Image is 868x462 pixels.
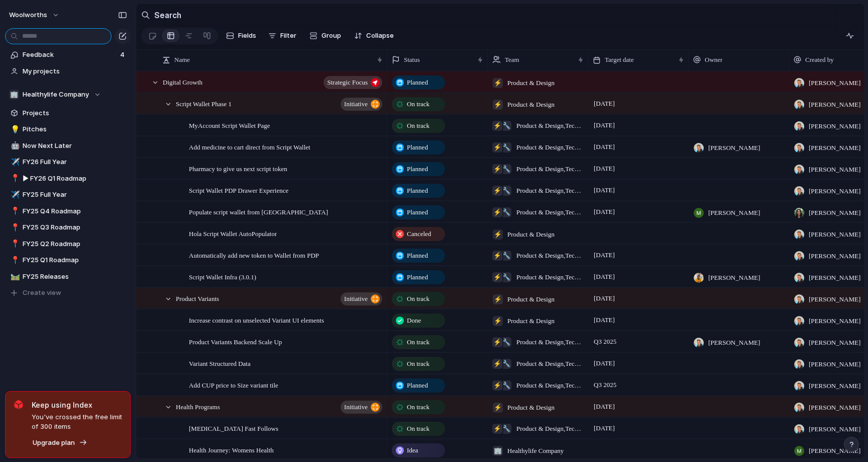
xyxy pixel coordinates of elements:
[23,255,127,265] span: FY25 Q1 Roadmap
[809,294,860,304] span: [PERSON_NAME]
[9,90,19,100] div: 🏢
[516,424,584,434] span: Product & Design , Tech Internal
[407,316,421,326] span: Done
[154,9,181,21] h2: Search
[705,55,722,65] span: Owner
[809,403,860,413] span: [PERSON_NAME]
[341,98,382,111] button: initiative
[9,272,19,282] button: 🛤️
[407,121,429,131] span: On track
[11,271,18,282] div: 🛤️
[280,31,296,41] span: Filter
[708,143,760,153] span: [PERSON_NAME]
[222,28,260,44] button: Fields
[189,314,324,326] span: Increase contrast on unselected Variant UI elements
[407,99,429,109] span: On track
[605,55,634,65] span: Target date
[189,163,287,174] span: Pharmacy to give us next script token
[189,422,278,434] span: [MEDICAL_DATA] Fast Follows
[493,316,503,326] div: ⚡
[23,174,127,184] span: ▶︎ FY26 Q1 Roadmap
[189,379,278,391] span: Add CUP price to Size variant tile
[809,229,860,240] span: [PERSON_NAME]
[492,337,502,347] div: ⚡
[5,155,131,170] a: ✈️FY26 Full Year
[344,400,368,414] span: initiative
[516,251,584,261] span: Product & Design , Tech Internal
[189,336,282,347] span: Product Variants Backend Scale Up
[501,121,511,131] div: 🔧
[5,237,131,252] a: 📍FY25 Q2 Roadmap
[591,184,617,196] span: [DATE]
[493,100,503,110] div: ⚡
[23,50,117,60] span: Feedback
[591,141,617,153] span: [DATE]
[516,164,584,174] span: Product & Design , Tech Internal
[516,121,584,131] span: Product & Design , Tech Internal
[501,207,511,217] div: 🔧
[120,50,127,60] span: 4
[23,124,127,134] span: Pitches
[30,436,90,450] button: Upgrade plan
[304,28,346,44] button: Group
[9,174,19,184] button: 📍
[492,272,502,282] div: ⚡
[516,272,584,282] span: Product & Design , Tech Internal
[809,251,860,261] span: [PERSON_NAME]
[492,186,502,196] div: ⚡
[591,336,619,348] span: Q3 2025
[189,206,328,217] span: Populate script wallet from [GEOGRAPHIC_DATA]
[5,64,131,79] a: My projects
[5,204,131,219] div: 📍FY25 Q4 Roadmap
[492,142,502,152] div: ⚡
[708,338,760,348] span: [PERSON_NAME]
[176,401,220,412] span: Health Programs
[5,269,131,284] div: 🛤️FY25 Releases
[189,249,319,261] span: Automatically add new token to Wallet from PDP
[23,206,127,216] span: FY25 Q4 Roadmap
[9,10,47,20] span: woolworths
[516,380,584,391] span: Product & Design , Tech Internal
[23,108,127,118] span: Projects
[809,208,860,218] span: [PERSON_NAME]
[591,292,617,304] span: [DATE]
[11,124,18,135] div: 💡
[23,141,127,151] span: Now Next Later
[507,316,555,326] span: Product & Design
[591,271,617,283] span: [DATE]
[591,422,617,434] span: [DATE]
[805,55,834,65] span: Created by
[11,222,18,234] div: 📍
[507,229,555,240] span: Product & Design
[5,138,131,153] a: 🤖Now Next Later
[189,271,256,282] span: Script Wallet Infra (3.0.1)
[189,444,274,455] span: Health Journey: Womens Health
[189,184,288,196] span: Script Wallet PDP Drawer Experience
[591,163,617,175] span: [DATE]
[366,31,394,41] span: Collapse
[407,402,429,412] span: On track
[492,121,502,131] div: ⚡
[516,337,584,347] span: Product & Design , Tech Internal
[492,359,502,369] div: ⚡
[591,98,617,110] span: [DATE]
[163,76,202,88] span: Digital Growth
[507,78,555,88] span: Product & Design
[5,87,131,102] button: 🏢Healthylife Company
[407,186,428,196] span: Planned
[9,190,19,200] button: ✈️
[507,294,555,304] span: Product & Design
[507,446,564,456] span: Healthylife Company
[176,292,219,304] span: Product Variants
[321,31,341,41] span: Group
[501,142,511,152] div: 🔧
[5,106,131,121] a: Projects
[809,316,860,326] span: [PERSON_NAME]
[591,249,617,261] span: [DATE]
[11,157,18,168] div: ✈️
[501,164,511,174] div: 🔧
[32,412,122,432] span: You've crossed the free limit of 300 items
[516,207,584,217] span: Product & Design , Tech Internal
